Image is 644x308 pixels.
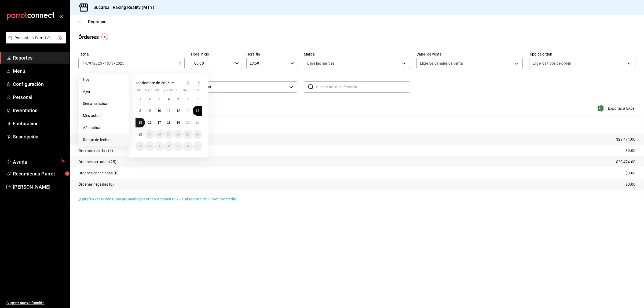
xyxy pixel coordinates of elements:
[78,197,236,201] a: ¿Quieres ver el consumo promedio por orden y comensal? Ve al reporte de Ticket promedio
[416,52,523,56] label: Canal de venta
[193,118,202,127] button: 21 de septiembre de 2025
[148,144,151,148] abbr: 30 de septiembre de 2025
[78,159,116,165] p: Órdenes cerradas (25)
[13,67,65,75] span: Menú
[167,133,170,136] abbr: 25 de septiembre de 2025
[13,170,65,177] span: Recomienda Parrot
[139,97,141,101] abbr: 1 de septiembre de 2025
[83,137,125,143] span: Rango de fechas
[14,35,58,41] span: Pregunta a Parrot AI
[83,77,125,82] span: Hoy
[13,133,65,140] span: Suscripción
[187,97,189,101] abbr: 6 de septiembre de 2025
[83,101,125,107] span: Semana actual
[168,144,170,148] abbr: 2 de octubre de 2025
[616,137,635,142] p: $29,474.00
[13,94,65,101] span: Personal
[115,61,125,65] input: ----
[138,133,142,136] abbr: 22 de septiembre de 2025
[155,141,164,151] button: 1 de octubre de 2025
[155,89,160,94] abbr: miércoles
[148,133,151,136] abbr: 23 de septiembre de 2025
[101,34,108,40] img: Tooltip marker
[13,120,65,127] span: Facturación
[145,141,154,151] button: 30 de septiembre de 2025
[164,89,196,94] abbr: jueves
[87,61,89,65] span: /
[158,121,161,124] abbr: 17 de septiembre de 2025
[83,113,125,119] span: Mes actual
[136,80,176,86] button: septiembre de 2025
[158,97,160,101] abbr: 3 de septiembre de 2025
[164,118,173,127] button: 18 de septiembre de 2025
[195,84,287,90] span: Ver todos
[4,39,66,45] a: Pregunta a Parrot AI
[78,170,119,176] p: Órdenes canceladas (0)
[145,106,154,116] button: 9 de septiembre de 2025
[78,52,185,56] label: Fecha
[167,121,170,124] abbr: 18 de septiembre de 2025
[136,89,141,94] abbr: lunes
[83,125,125,131] span: Año actual
[109,61,111,65] span: /
[164,106,173,116] button: 11 de septiembre de 2025
[104,61,109,65] input: --
[78,33,99,41] div: Órdenes
[304,52,410,56] label: Marca
[158,109,161,113] abbr: 10 de septiembre de 2025
[136,141,145,151] button: 29 de septiembre de 2025
[177,133,180,136] abbr: 26 de septiembre de 2025
[420,61,463,66] span: Elige los canales de venta
[145,118,154,127] button: 16 de septiembre de 2025
[88,19,106,24] span: Regresar
[186,133,189,136] abbr: 27 de septiembre de 2025
[183,94,192,104] button: 6 de septiembre de 2025
[191,52,242,56] label: Hora inicio
[183,141,192,151] button: 4 de octubre de 2025
[139,109,141,113] abbr: 8 de septiembre de 2025
[533,61,571,66] span: Elige los tipos de orden
[155,106,164,116] button: 10 de septiembre de 2025
[193,141,202,151] button: 5 de octubre de 2025
[145,89,151,94] abbr: martes
[174,89,178,94] abbr: viernes
[78,19,106,24] button: Regresar
[136,81,170,85] span: septiembre de 2025
[193,89,199,94] abbr: domingo
[177,97,179,101] abbr: 5 de septiembre de 2025
[6,32,66,43] button: Pregunta a Parrot AI
[599,105,635,112] button: Exportar a Excel
[59,14,63,18] button: open_drawer_menu
[89,61,92,65] input: --
[155,94,164,104] button: 3 de septiembre de 2025
[6,300,65,306] span: Sugerir nueva función
[183,106,192,116] button: 13 de septiembre de 2025
[625,170,635,176] p: $0.00
[13,54,65,61] span: Reportes
[246,52,297,56] label: Hora fin
[158,133,161,136] abbr: 24 de septiembre de 2025
[529,52,635,56] label: Tipo de orden
[174,94,183,104] button: 5 de septiembre de 2025
[92,61,93,65] span: /
[78,182,114,187] p: Órdenes negadas (0)
[136,94,145,104] button: 1 de septiembre de 2025
[83,89,125,94] span: Ayer
[177,109,180,113] abbr: 12 de septiembre de 2025
[625,182,635,187] p: $0.00
[316,82,410,92] input: Buscar no. de referencia
[177,121,180,124] abbr: 19 de septiembre de 2025
[168,97,170,101] abbr: 4 de septiembre de 2025
[13,107,65,114] span: Inventarios
[89,4,154,11] h3: Sucursal: Racing Reality (MTY)
[183,130,192,139] button: 27 de septiembre de 2025
[193,106,202,116] button: 14 de septiembre de 2025
[155,118,164,127] button: 17 de septiembre de 2025
[196,144,198,148] abbr: 5 de octubre de 2025
[136,106,145,116] button: 8 de septiembre de 2025
[145,94,154,104] button: 2 de septiembre de 2025
[174,130,183,139] button: 26 de septiembre de 2025
[193,130,202,139] button: 28 de septiembre de 2025
[196,133,199,136] abbr: 28 de septiembre de 2025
